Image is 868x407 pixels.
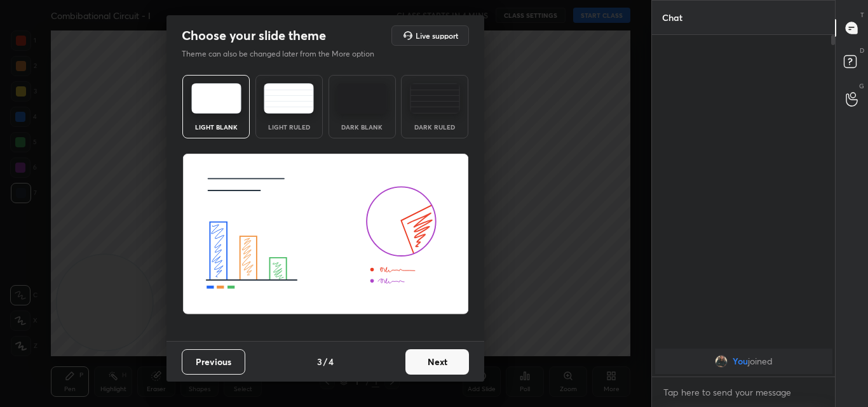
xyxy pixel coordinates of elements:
[182,27,326,44] h2: Choose your slide theme
[264,83,314,114] img: lightRuledTheme.5fabf969.svg
[182,48,388,60] p: Theme can also be changed later from the More option
[410,83,460,114] img: darkRuledTheme.de295e13.svg
[182,154,469,315] img: lightThemeBanner.fbc32fad.svg
[409,124,460,130] div: Dark Ruled
[715,355,728,368] img: 90448af0b9cb4c5687ded3cc1f3856a3.jpg
[191,124,241,130] div: Light Blank
[859,81,864,91] p: G
[323,355,327,368] h4: /
[860,46,864,55] p: D
[337,83,387,114] img: darkTheme.f0cc69e5.svg
[860,10,864,20] p: T
[264,124,315,130] div: Light Ruled
[182,349,245,375] button: Previous
[317,355,322,368] h4: 3
[748,356,773,366] span: joined
[191,83,241,114] img: lightTheme.e5ed3b09.svg
[652,1,693,34] p: Chat
[652,346,836,377] div: grid
[329,355,334,368] h4: 4
[733,356,748,366] span: You
[405,349,469,375] button: Next
[337,124,388,130] div: Dark Blank
[416,32,458,39] h5: Live support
